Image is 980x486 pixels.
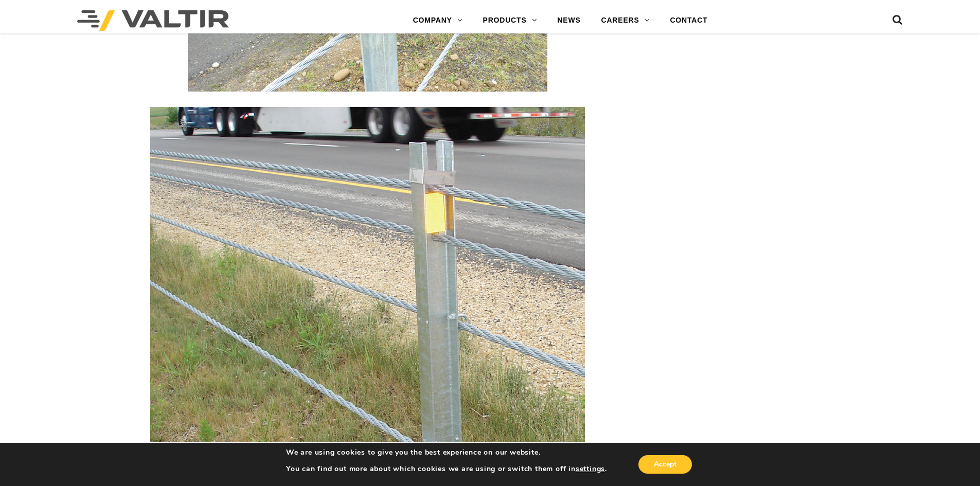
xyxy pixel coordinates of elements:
[591,10,660,31] a: CAREERS
[77,10,229,31] img: Valtir
[473,10,547,31] a: PRODUCTS
[286,448,607,457] p: We are using cookies to give you the best experience on our website.
[403,10,473,31] a: COMPANY
[547,10,591,31] a: NEWS
[286,464,607,474] p: You can find out more about which cookies we are using or switch them off in .
[660,10,718,31] a: CONTACT
[576,464,605,474] button: settings
[638,455,692,474] button: Accept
